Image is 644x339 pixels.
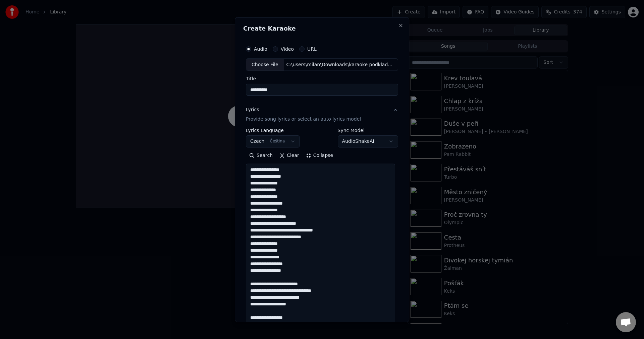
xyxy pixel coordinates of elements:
[254,46,267,51] label: Audio
[246,150,276,161] button: Search
[246,58,284,71] div: Choose File
[276,150,303,161] button: Clear
[243,25,401,31] h2: Create Karaoke
[303,150,337,161] button: Collapse
[246,76,398,81] label: Title
[246,107,259,113] div: Lyrics
[281,46,294,51] label: Video
[284,61,398,68] div: C:\users\milan\Downloads\karaoke podklady\04 - Fotky.mp3
[246,116,361,123] p: Provide song lyrics or select an auto lyrics model
[246,128,300,133] label: Lyrics Language
[307,46,317,51] label: URL
[338,128,398,133] label: Sync Model
[246,101,398,128] button: LyricsProvide song lyrics or select an auto lyrics model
